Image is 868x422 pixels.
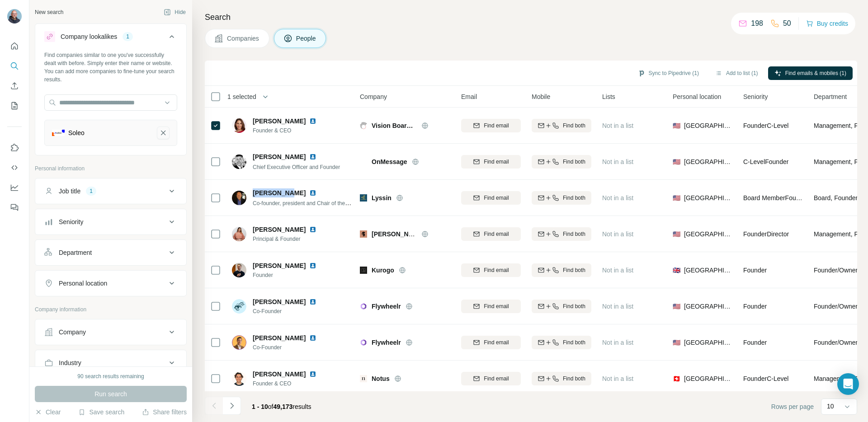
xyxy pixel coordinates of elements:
[673,230,680,239] span: 🇺🇸
[673,338,680,347] span: 🇺🇸
[7,179,22,196] button: Dashboard
[35,321,186,343] button: Company
[461,92,477,101] span: Email
[227,92,256,101] span: 1 selected
[253,127,327,135] span: Founder & CEO
[205,11,857,23] h4: Search
[563,158,585,166] span: Find both
[360,92,387,101] span: Company
[360,230,367,238] img: Logo of Powell Communications
[232,299,246,314] img: Avatar
[673,121,680,130] span: 🇺🇸
[253,199,361,206] span: Co-founder, president and Chair of the Board
[253,307,327,315] span: Co-Founder
[461,300,521,313] button: Find email
[360,194,367,202] img: Logo of Lyssin
[484,375,509,383] span: Find email
[35,305,187,314] p: Company information
[673,302,680,311] span: 🇺🇸
[253,261,306,270] span: [PERSON_NAME]
[59,279,107,288] div: Personal location
[232,155,246,169] img: Avatar
[461,227,521,241] button: Find email
[7,159,22,176] button: Use Surfe API
[372,230,478,238] span: [PERSON_NAME] Communications
[827,402,834,411] p: 10
[59,248,92,257] div: Department
[78,408,124,417] button: Save search
[372,121,417,130] span: Vision Board Media
[35,8,63,16] div: New search
[232,118,246,133] img: Avatar
[602,339,633,346] span: Not in a list
[484,302,509,310] span: Find email
[372,193,392,202] span: Lyssin
[461,191,521,205] button: Find email
[7,78,22,94] button: Enrich CSV
[532,227,591,241] button: Find both
[296,34,317,43] span: People
[806,17,848,30] button: Buy credits
[309,189,316,197] img: LinkedIn logo
[684,230,732,239] span: [GEOGRAPHIC_DATA]
[743,92,768,101] span: Seniority
[309,370,316,378] img: LinkedIn logo
[673,193,680,202] span: 🇺🇸
[837,373,859,395] div: Open Intercom Messenger
[673,266,680,275] span: 🇬🇧
[253,152,306,161] span: [PERSON_NAME]
[532,336,591,349] button: Find both
[461,263,521,277] button: Find email
[743,267,767,274] span: Founder
[563,338,585,347] span: Find both
[309,298,316,305] img: LinkedIn logo
[532,119,591,132] button: Find both
[157,127,170,139] button: Soleo-remove-button
[7,140,22,156] button: Use Surfe on LinkedIn
[59,187,80,196] div: Job title
[532,372,591,385] button: Find both
[814,92,847,101] span: Department
[484,194,509,202] span: Find email
[253,235,327,243] span: Principal & Founder
[35,180,186,202] button: Job title1
[743,158,788,165] span: C-Level Founder
[253,271,327,279] span: Founder
[360,267,367,274] img: Logo of Kurogo
[602,122,633,129] span: Not in a list
[35,352,186,374] button: Industry
[7,38,22,54] button: Quick start
[743,339,767,346] span: Founder
[252,403,268,410] span: 1 - 10
[602,92,615,101] span: Lists
[268,403,274,410] span: of
[7,58,22,74] button: Search
[461,155,521,169] button: Find email
[563,375,585,383] span: Find both
[684,374,732,383] span: [GEOGRAPHIC_DATA]
[44,51,177,84] div: Find companies similar to one you've successfully dealt with before. Simply enter their name or w...
[563,230,585,238] span: Find both
[532,155,591,169] button: Find both
[684,338,732,347] span: [GEOGRAPHIC_DATA]
[223,397,241,415] button: Navigate to next page
[142,408,187,417] button: Share filters
[602,194,633,202] span: Not in a list
[743,375,788,382] span: Founder C-Level
[309,334,316,342] img: LinkedIn logo
[52,130,65,136] img: Soleo-logo
[59,358,81,367] div: Industry
[253,188,306,197] span: [PERSON_NAME]
[360,339,367,346] img: Logo of Flywheelr
[814,338,858,347] span: Founder/Owner
[484,230,509,238] span: Find email
[253,297,306,306] span: [PERSON_NAME]
[309,262,316,269] img: LinkedIn logo
[232,371,246,386] img: Avatar
[602,230,633,238] span: Not in a list
[532,263,591,277] button: Find both
[59,328,86,337] div: Company
[783,18,791,29] p: 50
[35,242,186,263] button: Department
[157,5,192,19] button: Hide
